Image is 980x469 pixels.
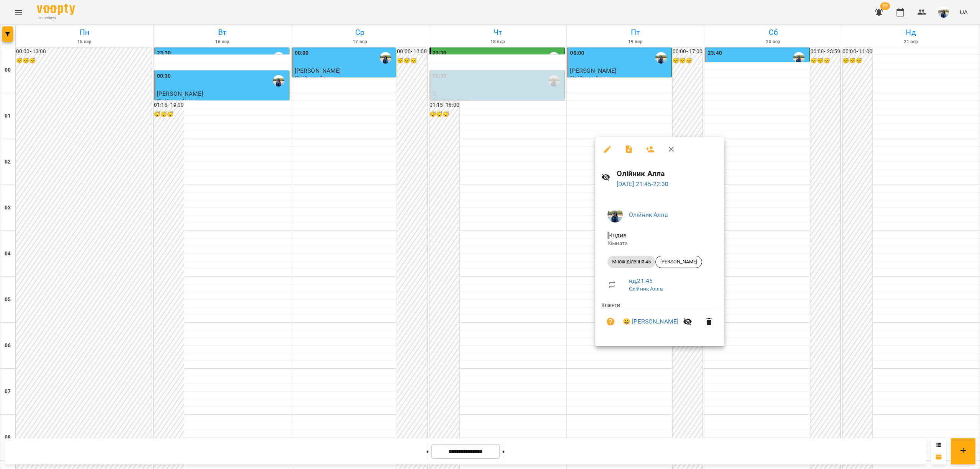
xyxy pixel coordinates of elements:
button: Візит ще не сплачено. Додати оплату? [601,312,620,331]
a: Олійник Алла [629,286,663,292]
span: - Індив [608,232,628,239]
a: нд , 21:45 [629,277,653,284]
h6: Олійник Алла [617,168,718,180]
a: 😀 [PERSON_NAME] [623,317,678,326]
div: [PERSON_NAME] [655,256,702,268]
img: 79bf113477beb734b35379532aeced2e.jpg [608,207,623,222]
ul: Клієнти [601,301,718,337]
a: [DATE] 21:45-22:30 [617,180,669,188]
a: Олійник Алла [629,211,668,218]
span: Множіділення 45 [608,258,655,265]
p: Кімната [608,240,712,247]
span: [PERSON_NAME] [656,258,702,265]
